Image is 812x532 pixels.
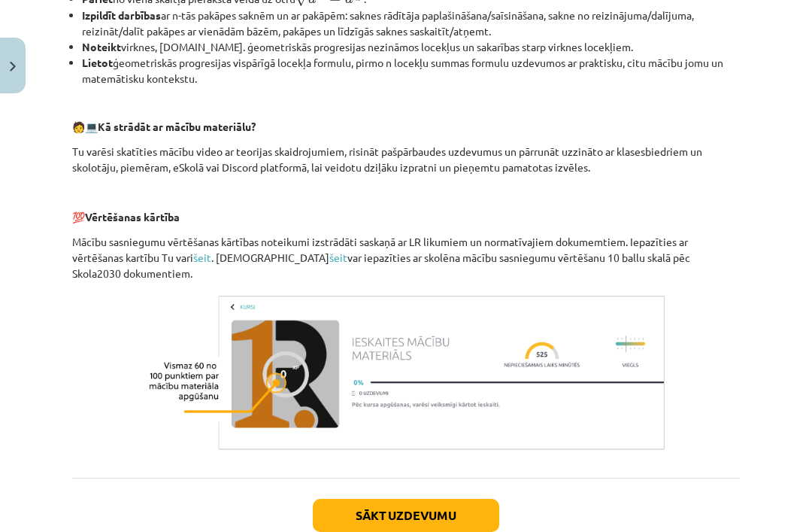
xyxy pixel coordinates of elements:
[82,8,740,39] li: ar n-tās pakāpes saknēm un ar pakāpēm: saknes rādītāja paplašināšana/saīsināšana, sakne no reizin...
[82,39,740,55] li: virknes, [DOMAIN_NAME]. ģeometriskās progresijas nezināmos locekļus un sakarības starp virknes lo...
[313,499,499,532] button: Sākt uzdevumu
[72,234,740,281] p: Mācību sasniegumu vērtēšanas kārtības noteikumi izstrādāti saskaņā ar LR likumiem un normatīvajie...
[72,144,740,175] p: Tu varēsi skatīties mācību video ar teorijas skaidrojumiem, risināt pašpārbaudes uzdevumus un pār...
[82,56,113,69] b: Lietot
[82,8,161,22] b: Izpildīt darbības
[72,209,740,225] p: 💯
[193,251,211,264] a: šeit
[98,120,256,133] b: Kā strādāt ar mācību materiālu?
[82,40,121,53] b: Noteikt
[82,55,740,87] li: ģeometriskās progresijas vispārīgā locekļa formulu, pirmo n locekļu summas formulu uzdevumos ar p...
[10,62,16,71] img: icon-close-lesson-0947bae3869378f0d4975bcd49f059093ad1ed9edebbc8119c70593378902aed.svg
[329,251,347,264] a: šeit
[85,210,180,223] b: Vērtēšanas kārtība
[72,119,740,135] p: 🧑 💻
